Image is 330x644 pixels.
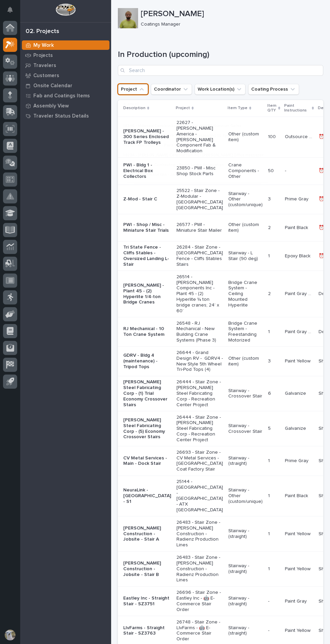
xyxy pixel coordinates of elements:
[20,70,111,80] a: Customers
[268,492,271,499] p: 1
[33,113,89,119] p: Traveler Status Details
[268,424,272,431] p: 5
[123,487,171,504] p: NeuraLink - [GEOGRAPHIC_DATA] - S1
[20,111,111,121] a: Traveler Status Details
[268,626,271,634] p: -
[123,625,171,637] p: LIvFarms - Straight Stair - SZ3763
[123,153,266,157] p: 19294 - [PERSON_NAME] Construction Inc - [PERSON_NAME] Office mezz/stair
[228,280,263,308] p: Bridge Crane System - Ceiling Mounted Hyperlite
[33,83,72,89] p: Onsite Calendar
[123,173,266,176] p: 19303 - DJ Construction - Jomar Plant 3
[20,50,111,60] a: Projects
[20,80,111,91] a: Onsite Calendar
[176,321,223,343] p: 26548 - RJ Mechanical - New Building Crane Systems (Phase 3)
[123,124,266,128] p: 18396 - Millwood Construction - [PERSON_NAME] Aluminum Gates
[56,3,75,16] img: Workspace Logo
[120,111,274,120] input: Search
[151,84,192,95] button: Coordinator
[285,224,309,231] p: Paint Black
[176,274,223,314] p: 26514 - [PERSON_NAME] Components Inc - Plant 45 - (2) Hyperlite ¼ ton bridge cranes; 24’ x 60’
[228,321,263,343] p: Bridge Crane System - Freestanding Motorized
[176,520,223,548] p: 26483 - Stair Zone - [PERSON_NAME] Construction - Radienz Production Lines
[8,7,17,18] div: Notifications
[228,487,263,504] p: Stairway - Other (custom/unique)
[123,245,171,267] p: Tri State Fence - Cliffs Stables - Oversized Landing L-Stair
[123,222,171,233] p: PWI - Shop / Misc - Miniature Stair Trials
[33,63,56,69] p: Travelers
[176,555,223,583] p: 26483 - Stair Zone - [PERSON_NAME] Construction - Radienz Production Lines
[228,388,263,399] p: Stairway - Crossover Stair
[176,350,223,373] p: 26644 - Grand Design RV - GDRV4 - New Style 5th Wheel Tri-Pod Tops (4)
[268,565,271,572] p: 1
[141,9,321,19] p: [PERSON_NAME]
[3,3,17,17] button: Notifications
[33,53,53,59] p: Projects
[141,22,318,27] p: Coatings Manager
[285,530,312,537] p: Paint Yellow
[268,389,272,396] p: 6
[123,326,171,337] p: RJ Mechanical - 10 Ton Crane System
[123,455,171,467] p: CV Metal Services - Main - Dock Stair
[123,143,266,147] p: 19262 - Airstream RV - Plant Setup
[228,222,263,233] p: Other (custom item)
[124,102,139,106] p: is any of
[176,222,223,233] p: 26577 - PWI - Miniature Stair Mailer
[20,40,111,50] a: My Work
[118,50,323,60] h1: In Production (upcoming)
[120,111,275,120] div: Search
[268,252,271,259] p: 1
[123,417,171,440] p: [PERSON_NAME] Steel Fabricating Corp - (5) Economy Crossover Stairs
[228,250,263,262] p: Stairway - L Stair (90 deg)
[176,590,223,612] p: 26696 - Stair Zone - Eastley Inc - 🤖 E-Commerce Stair Order
[118,84,148,95] button: Project
[268,224,272,231] p: 2
[176,619,223,642] p: 26748 - Stair Zone - LIvFarms - 🤖 E-Commerce Stair Order
[285,492,309,499] p: Paint Black
[268,530,271,537] p: 1
[228,528,263,540] p: Stairway - (straight)
[195,84,245,95] button: Work Location(s)
[228,356,263,367] p: Other (custom item)
[228,455,263,467] p: Stairway - (straight)
[33,42,54,49] p: My Work
[285,328,315,335] p: Paint Gray and Paint Yellow
[228,595,263,607] p: Stairway - (straight)
[176,450,223,472] p: 26693 - Stair Zone - CV Metal Services - [GEOGRAPHIC_DATA] Coat Factory Stair
[228,625,263,637] p: Stairway - (straight)
[268,357,272,364] p: 3
[285,457,310,464] p: Prime Gray
[33,73,59,79] p: Customers
[268,597,271,604] p: -
[228,423,263,434] p: Stairway - Crossover Stair
[33,93,90,99] p: Fab and Coatings Items
[268,328,271,335] p: 1
[285,424,307,431] p: Galvanize
[20,101,111,111] a: Assembly View
[26,28,59,35] div: 02. Projects
[123,163,266,167] p: 19295 - Michiana Contracting - Beach Lodge Renovation
[285,290,315,297] p: Paint Gray and Paint Yellow
[228,563,263,575] p: Stairway - (straight)
[123,379,171,408] p: [PERSON_NAME] Steel Fabricating Corp - (1) Trial Economy Crossover Stairs
[123,595,171,607] p: Eastley Inc - Straight Stair - SZ3751
[285,597,308,604] p: Paint Gray
[285,626,312,634] p: Paint Yellow
[268,290,272,297] p: 2
[285,357,312,364] p: Paint Yellow
[33,103,69,109] p: Assembly View
[123,283,171,305] p: [PERSON_NAME] - Plant 45 - (2) Hyperlite 1/4-ton Bridge Cranes
[3,628,17,642] button: users-avatar
[123,353,171,369] p: GDRV - Bldg 4 (maintenance) - Tripod Tops
[123,525,171,542] p: [PERSON_NAME] Construction - Jobsite - Stair A
[176,479,223,513] p: 25144 - [GEOGRAPHIC_DATA] - [GEOGRAPHIC_DATA] - ATX [GEOGRAPHIC_DATA]
[123,560,171,577] p: [PERSON_NAME] Construction - Jobsite - Stair B
[176,379,223,408] p: 26444 - Stair Zone - [PERSON_NAME] Steel Fabricating Corp - Recreation Center Project
[285,565,312,572] p: Paint Yellow
[123,134,266,137] p: 19192 - Commando Pressure Control - Freestanding UL Systems
[118,65,323,76] input: Search
[285,252,312,259] p: Epoxy Black
[285,389,307,396] p: Galvanize
[268,457,271,464] p: 1
[20,91,111,101] a: Fab and Coatings Items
